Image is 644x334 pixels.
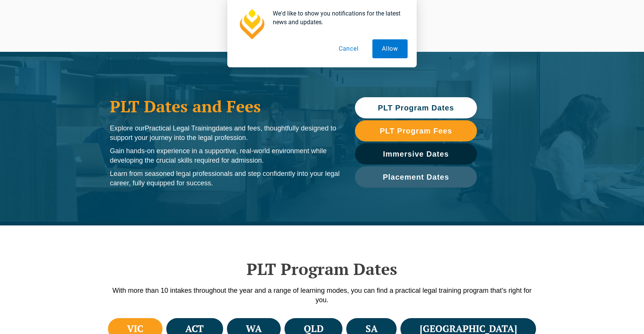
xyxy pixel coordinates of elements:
[383,150,449,158] span: Immersive Dates
[110,124,340,143] p: Explore our dates and fees, thoughtfully designed to support your journey into the legal profession.
[380,127,452,135] span: PLT Program Fees
[378,104,454,112] span: PLT Program Dates
[267,9,408,26] div: We'd like to show you notifications for the latest news and updates.
[110,169,340,188] p: Learn from seasoned legal professionals and step confidently into your legal career, fully equipp...
[106,259,538,278] h2: PLT Program Dates
[145,124,216,132] span: Practical Legal Training
[110,97,340,116] h1: PLT Dates and Fees
[355,120,477,141] a: PLT Program Fees
[110,146,340,165] p: Gain hands-on experience in a supportive, real-world environment while developing the crucial ski...
[355,166,477,188] a: Placement Dates
[355,143,477,165] a: Immersive Dates
[383,173,449,181] span: Placement Dates
[372,39,408,58] button: Allow
[236,9,267,39] img: notification icon
[355,97,477,118] a: PLT Program Dates
[106,286,538,305] p: With more than 10 intakes throughout the year and a range of learning modes, you can find a pract...
[329,39,368,58] button: Cancel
